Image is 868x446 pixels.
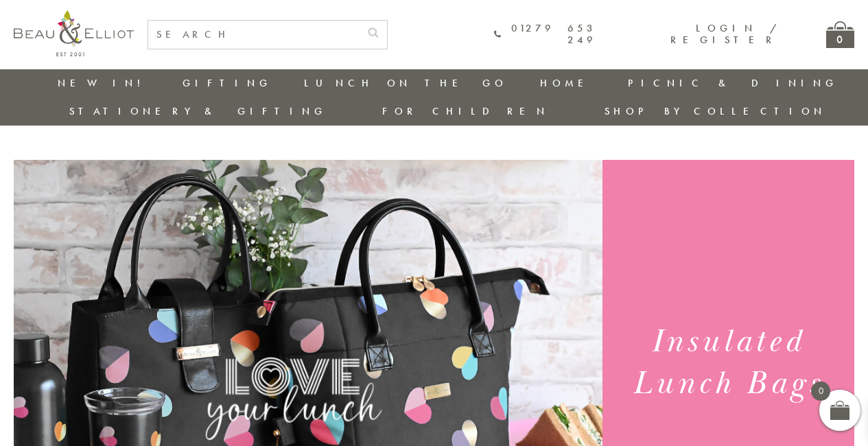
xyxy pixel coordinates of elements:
[670,21,778,47] a: Login / Register
[58,76,150,90] a: New in!
[382,104,549,118] a: For Children
[826,21,854,48] a: 0
[811,382,830,401] span: 0
[494,23,596,47] a: 01279 653 249
[304,76,507,90] a: Lunch On The Go
[148,21,360,49] input: SEARCH
[14,10,134,56] img: logo
[183,76,272,90] a: Gifting
[69,104,327,118] a: Stationery & Gifting
[615,321,842,405] h1: Insulated Lunch Bags
[540,76,595,90] a: Home
[605,104,826,118] a: Shop by collection
[628,76,838,90] a: Picnic & Dining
